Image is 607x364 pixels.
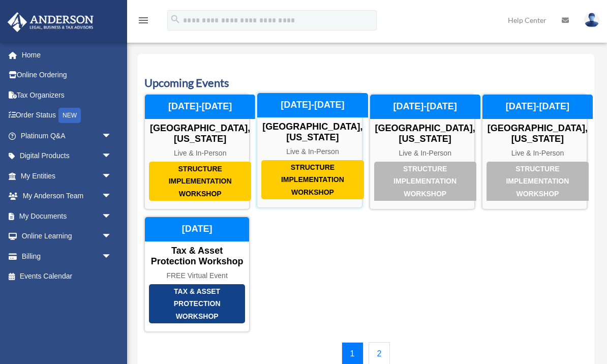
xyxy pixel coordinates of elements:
span: arrow_drop_down [102,246,122,267]
div: [DATE]-[DATE] [257,93,368,117]
div: Live & In-Person [370,149,480,158]
a: My Anderson Teamarrow_drop_down [7,186,127,206]
a: Online Ordering [7,65,127,85]
a: Billingarrow_drop_down [7,246,127,266]
a: Structure Implementation Workshop [GEOGRAPHIC_DATA], [US_STATE] Live & In-Person [DATE]-[DATE] [370,94,475,209]
div: Tax & Asset Protection Workshop [149,284,245,324]
span: arrow_drop_down [102,126,122,146]
div: FREE Virtual Event [145,271,249,280]
span: arrow_drop_down [102,146,122,167]
a: Order StatusNEW [7,105,127,126]
i: menu [137,14,149,26]
div: Live & In-Person [145,149,255,158]
div: [GEOGRAPHIC_DATA], [US_STATE] [482,123,593,145]
span: arrow_drop_down [102,166,122,187]
a: Online Learningarrow_drop_down [7,226,127,247]
a: Platinum Q&Aarrow_drop_down [7,126,127,146]
a: Tax & Asset Protection Workshop Tax & Asset Protection Workshop FREE Virtual Event [DATE] [144,217,250,332]
a: Tax Organizers [7,85,127,105]
a: Structure Implementation Workshop [GEOGRAPHIC_DATA], [US_STATE] Live & In-Person [DATE]-[DATE] [144,94,250,209]
div: [GEOGRAPHIC_DATA], [US_STATE] [370,123,480,145]
a: Structure Implementation Workshop [GEOGRAPHIC_DATA], [US_STATE] Live & In-Person [DATE]-[DATE] [482,94,587,209]
span: arrow_drop_down [102,206,122,227]
span: arrow_drop_down [102,186,122,207]
div: [DATE] [145,217,249,241]
div: Live & In-Person [257,147,368,156]
div: [DATE]-[DATE] [145,95,255,119]
div: Structure Implementation Workshop [374,162,476,201]
a: My Entitiesarrow_drop_down [7,166,127,186]
div: Tax & Asset Protection Workshop [145,246,249,267]
div: Structure Implementation Workshop [149,162,251,201]
a: Events Calendar [7,266,122,287]
div: [DATE]-[DATE] [482,95,593,119]
div: Structure Implementation Workshop [261,160,363,200]
div: [DATE]-[DATE] [370,95,480,119]
a: Structure Implementation Workshop [GEOGRAPHIC_DATA], [US_STATE] Live & In-Person [DATE]-[DATE] [257,94,362,209]
a: Home [7,45,127,65]
img: Anderson Advisors Platinum Portal [5,12,97,32]
h3: Upcoming Events [144,75,587,91]
div: [GEOGRAPHIC_DATA], [US_STATE] [145,123,255,145]
i: search [170,14,181,25]
div: NEW [58,108,81,123]
div: Live & In-Person [482,149,593,158]
div: Structure Implementation Workshop [487,162,589,201]
img: User Pic [584,13,599,27]
div: [GEOGRAPHIC_DATA], [US_STATE] [257,122,368,143]
a: Digital Productsarrow_drop_down [7,146,127,166]
span: arrow_drop_down [102,226,122,247]
a: My Documentsarrow_drop_down [7,206,127,226]
a: menu [137,18,149,26]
